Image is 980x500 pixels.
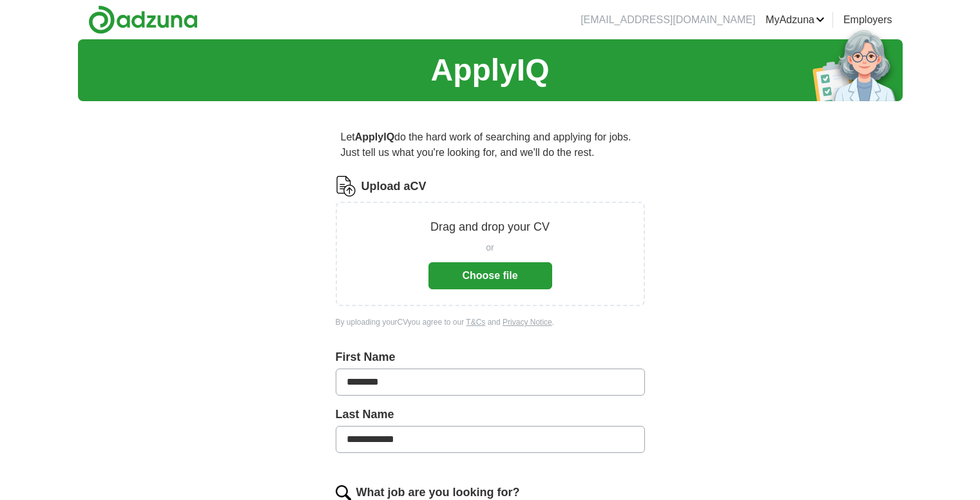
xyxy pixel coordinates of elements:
button: Choose file [428,262,552,289]
strong: ApplyIQ [355,131,394,142]
p: Let do the hard work of searching and applying for jobs. Just tell us what you're looking for, an... [336,124,645,166]
h1: ApplyIQ [430,47,549,93]
p: Drag and drop your CV [430,218,550,236]
label: First Name [336,349,645,366]
img: CV Icon [336,176,356,197]
a: T&Cs [466,318,485,327]
img: Adzuna logo [88,5,198,34]
label: Last Name [336,406,645,423]
label: Upload a CV [361,178,427,195]
a: Privacy Notice [503,318,552,327]
li: [EMAIL_ADDRESS][DOMAIN_NAME] [581,12,755,28]
a: MyAdzuna [765,12,825,28]
div: By uploading your CV you agree to our and . [336,316,645,328]
a: Employers [843,12,892,28]
span: or [486,241,494,255]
